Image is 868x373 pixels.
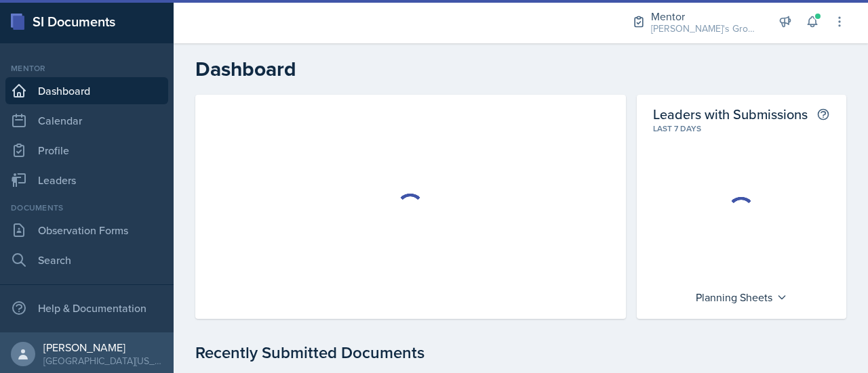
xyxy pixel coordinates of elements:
[5,107,168,134] a: Calendar
[5,167,168,194] a: Leaders
[43,354,163,368] div: [GEOGRAPHIC_DATA][US_STATE] in [GEOGRAPHIC_DATA]
[5,202,168,214] div: Documents
[651,22,759,36] div: [PERSON_NAME]'s Groups / Fall 2025
[5,294,168,322] div: Help & Documentation
[5,217,168,244] a: Observation Forms
[5,246,168,273] a: Search
[195,341,846,365] div: Recently Submitted Documents
[651,8,759,24] div: Mentor
[195,57,846,81] h2: Dashboard
[5,62,168,74] div: Mentor
[43,341,163,354] div: [PERSON_NAME]
[689,286,794,308] div: Planning Sheets
[653,106,808,123] h2: Leaders with Submissions
[653,123,830,135] div: Last 7 days
[5,77,168,104] a: Dashboard
[5,137,168,164] a: Profile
